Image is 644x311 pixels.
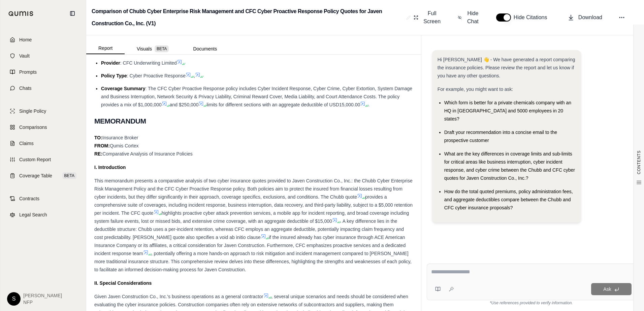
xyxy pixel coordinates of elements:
span: Coverage Table [19,172,52,179]
span: Hide Citations [514,13,551,22]
span: Insurance Broker [102,135,138,140]
strong: FROM: [94,143,110,148]
span: Claims [19,140,34,147]
a: Legal Search [4,207,82,222]
strong: RE: [94,151,102,157]
span: Draft your recommendation into a concise email to the prospective customer [444,130,557,143]
div: *Use references provided to verify information. [427,300,636,306]
span: Which form is better for a private chemicals company with an HQ in [GEOGRAPHIC_DATA] and 5000 emp... [444,100,571,122]
span: Hi [PERSON_NAME] 👋 - We have generated a report comparing the insurance policies. Please review t... [438,57,575,78]
span: Comparative Analysis of Insurance Policies [102,151,193,157]
button: Full Screen [411,7,444,28]
strong: II. Special Considerations [94,280,152,286]
strong: TO: [94,135,102,140]
span: Single Policy [19,108,46,114]
span: Download [578,13,602,22]
span: provides a comprehensive suite of coverages, including incident response, business interruption, ... [94,194,413,216]
span: Given Javen Construction Co., Inc.'s business operations as a general contractor [94,294,263,299]
span: , [194,73,195,78]
button: Hide Chat [455,7,483,28]
span: Chats [19,85,32,92]
span: NFP [23,299,62,306]
span: How do the total quoted premiums, policy administration fees, and aggregate deductibles compare b... [444,189,573,210]
a: Chats [4,81,82,96]
span: and $250,000 [170,102,199,107]
button: Collapse sidebar [67,8,78,19]
button: Report [86,43,125,54]
span: This memorandum presents a comparative analysis of two cyber insurance quotes provided to Javen C... [94,178,413,200]
span: CONTENTS [636,150,642,174]
button: Ask [591,283,632,295]
a: Custom Report [4,152,82,167]
span: Provider [101,60,120,66]
span: : The CFC Cyber Proactive Response policy includes Cyber Incident Response, Cyber Crime, Cyber Ex... [101,86,412,107]
button: Download [565,11,605,24]
img: Qumis Logo [8,11,34,16]
span: Comparisons [19,124,47,131]
span: For example, you might want to ask: [438,87,513,92]
span: What are the key differences in coverage limits and sub-limits for critical areas like business i... [444,151,575,181]
span: Contracts [19,195,39,202]
span: . A key difference lies in the deductible structure: Chubb uses a per-incident retention, whereas... [94,218,404,240]
a: Claims [4,136,82,151]
span: Legal Search [19,211,47,218]
span: Policy Type [101,73,127,78]
a: Coverage TableBETA [4,168,82,183]
a: Contracts [4,191,82,206]
span: limits for different sections with an aggregate deductible of USD15,000.00 [206,102,360,107]
span: Vault [19,53,30,59]
span: Custom Report [19,156,51,163]
button: Documents [181,43,229,54]
a: Comparisons [4,120,82,135]
a: Prompts [4,65,82,79]
a: Vault [4,48,82,63]
strong: I. Introduction [94,165,126,170]
div: S [7,292,21,306]
span: Prompts [19,69,37,75]
span: if the insured already has cyber insurance through ACE American Insurance Company or its affiliat... [94,235,406,256]
span: [PERSON_NAME] [23,292,62,299]
span: : Cyber Proactive Response [127,73,186,78]
span: Full Screen [422,9,442,26]
a: Home [4,32,82,47]
span: Ask [603,286,611,292]
span: highlights proactive cyber attack prevention services, a mobile app for incident reporting, and b... [94,210,409,224]
span: . [368,102,369,107]
span: , potentially offering a more hands-on approach to risk mitigation and incident management compar... [94,251,412,272]
span: Coverage Summary [101,86,146,91]
span: Qumis Cortex [110,143,139,148]
h2: Comparison of Chubb Cyber Enterprise Risk Management and CFC Cyber Proactive Response Policy Quot... [92,5,404,30]
span: : CFC Underwriting Limited [120,60,177,66]
span: BETA [62,172,76,179]
h2: MEMORANDUM [94,114,413,128]
button: Visuals [125,43,181,54]
span: Hide Chat [466,9,480,26]
span: Home [19,36,32,43]
span: BETA [155,45,169,52]
a: Single Policy [4,104,82,118]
